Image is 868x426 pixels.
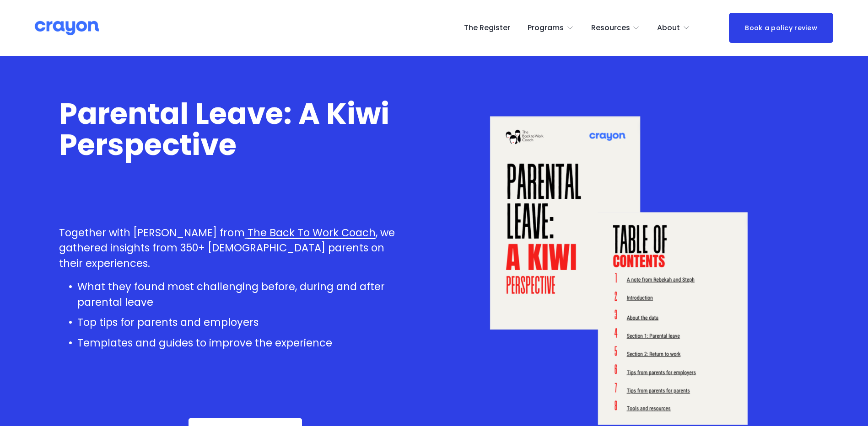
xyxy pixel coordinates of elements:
h1: Parental Leave: A Kiwi Perspective [59,98,400,160]
p: Top tips for parents and employers [77,315,400,330]
span: Programs [528,21,564,35]
span: The Back To Work Coach [248,225,376,240]
a: The Back To Work Coach [245,225,376,240]
a: folder dropdown [528,21,574,35]
a: folder dropdown [657,21,690,35]
span: Resources [591,21,630,35]
p: What they found most challenging before, during and after parental leave [77,279,400,310]
img: Crayon [35,20,99,36]
a: Book a policy review [729,13,833,43]
p: Together with [PERSON_NAME] from , we gathered insights from 350+ [DEMOGRAPHIC_DATA] parents on t... [59,225,400,272]
a: The Register [464,21,510,35]
p: Templates and guides to improve the experience [77,335,400,351]
span: About [657,21,680,35]
a: folder dropdown [591,21,640,35]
